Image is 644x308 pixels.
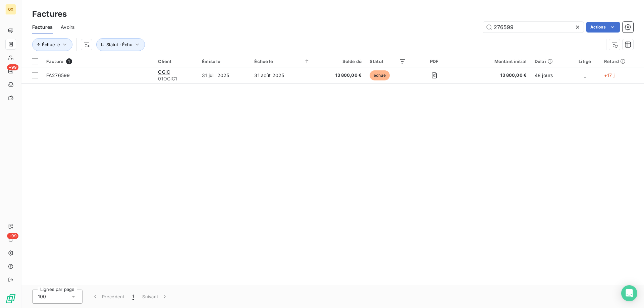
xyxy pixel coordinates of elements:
span: échue [370,70,390,80]
button: Statut : Échu [96,38,145,51]
div: Montant initial [463,59,527,64]
span: FA276599 [46,72,70,78]
span: Statut : Échu [106,42,132,47]
button: 1 [128,290,138,304]
div: Retard [604,59,640,64]
img: Logo LeanPay [5,293,16,304]
button: Précédent [88,290,128,304]
div: Échue le [254,59,310,64]
h3: Factures [32,8,67,20]
span: 100 [38,293,46,300]
div: OX [5,4,16,15]
span: Avoirs [61,24,74,30]
div: Client [158,59,194,64]
span: Facture [46,59,63,64]
td: 31 août 2025 [250,67,314,83]
span: +99 [7,64,18,70]
div: Open Intercom Messenger [621,285,637,301]
div: Émise le [202,59,246,64]
button: Suivant [138,290,172,304]
span: +17 j [604,72,614,78]
span: +99 [7,233,18,239]
div: Litige [574,59,596,64]
span: 13 800,00 € [318,72,362,79]
div: PDF [414,59,454,64]
div: Statut [370,59,406,64]
span: Échue le [42,42,60,47]
span: _ [584,72,586,78]
span: 1 [132,293,134,300]
span: 1 [66,58,72,64]
span: 13 800,00 € [463,72,527,79]
span: Factures [32,24,53,30]
button: Échue le [32,38,72,51]
td: 31 juil. 2025 [198,67,250,83]
div: Solde dû [318,59,362,64]
input: Rechercher [483,22,584,33]
td: 48 jours [531,67,570,83]
span: OGIC [158,69,170,75]
button: Actions [586,22,620,33]
div: Délai [535,59,566,64]
span: 01OGIC1 [158,75,194,82]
